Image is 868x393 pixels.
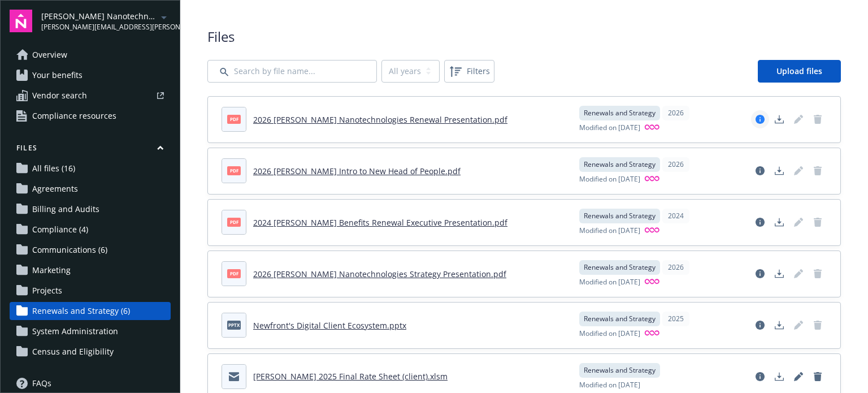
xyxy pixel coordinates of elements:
[770,265,788,283] a: Download document
[10,302,171,320] a: Renewals and Strategy (6)
[809,110,827,128] span: Delete document
[751,213,769,231] a: View file details
[32,322,118,340] span: System Administration
[579,380,640,390] span: Modified on [DATE]
[253,320,406,331] a: Newfront's Digital Client Ecosystem.pptx
[10,180,171,198] a: Agreements
[770,213,788,231] a: Download document
[584,365,656,375] span: Renewals and Strategy
[584,211,656,221] span: Renewals and Strategy
[227,166,241,175] span: pdf
[41,10,157,22] span: [PERSON_NAME] Nanotechnologies
[789,368,808,386] a: Edit document
[32,282,62,300] span: Projects
[41,10,171,32] button: [PERSON_NAME] Nanotechnologies[PERSON_NAME][EMAIL_ADDRESS][PERSON_NAME][DOMAIN_NAME]arrowDropDown
[584,314,656,324] span: Renewals and Strategy
[662,106,689,120] div: 2026
[10,107,171,125] a: Compliance resources
[32,159,75,178] span: All files (16)
[10,200,171,218] a: Billing and Audits
[770,110,788,128] a: Download document
[10,282,171,300] a: Projects
[751,110,769,128] a: View file details
[10,46,171,64] a: Overview
[32,87,87,105] span: Vendor search
[32,302,130,320] span: Renewals and Strategy (6)
[809,316,827,334] span: Delete document
[584,159,656,170] span: Renewals and Strategy
[32,241,107,259] span: Communications (6)
[10,159,171,178] a: All files (16)
[789,316,808,334] span: Edit document
[809,265,827,283] span: Delete document
[579,123,640,133] span: Modified on [DATE]
[10,322,171,340] a: System Administration
[467,65,490,77] span: Filters
[207,60,377,83] input: Search by file name...
[758,60,841,83] a: Upload files
[751,316,769,334] a: View file details
[227,115,241,123] span: pdf
[227,218,241,226] span: pdf
[253,371,448,382] a: [PERSON_NAME] 2025 Final Rate Sheet (client).xlsm
[770,316,788,334] a: Download document
[579,329,640,339] span: Modified on [DATE]
[227,269,241,278] span: pdf
[10,261,171,279] a: Marketing
[227,321,241,329] span: pptx
[32,374,51,392] span: FAQs
[579,277,640,288] span: Modified on [DATE]
[253,166,461,176] a: 2026 [PERSON_NAME] Intro to New Head of People.pdf
[809,213,827,231] span: Delete document
[253,217,507,228] a: 2024 [PERSON_NAME] Benefits Renewal Executive Presentation.pdf
[809,162,827,180] span: Delete document
[662,157,689,172] div: 2026
[579,226,640,236] span: Modified on [DATE]
[32,261,71,279] span: Marketing
[776,66,822,76] span: Upload files
[10,241,171,259] a: Communications (6)
[157,10,171,24] a: arrowDropDown
[41,22,157,32] span: [PERSON_NAME][EMAIL_ADDRESS][PERSON_NAME][DOMAIN_NAME]
[789,213,808,231] span: Edit document
[32,221,88,239] span: Compliance (4)
[32,66,83,84] span: Your benefits
[444,60,494,83] button: Filters
[10,221,171,239] a: Compliance (4)
[32,200,99,218] span: Billing and Audits
[770,162,788,180] a: Download document
[32,107,116,125] span: Compliance resources
[32,46,67,64] span: Overview
[10,87,171,105] a: Vendor search
[10,66,171,84] a: Your benefits
[10,374,171,392] a: FAQs
[10,10,32,32] img: navigator-logo.svg
[662,312,689,326] div: 2025
[751,162,769,180] a: View file details
[789,265,808,283] span: Edit document
[789,162,808,180] a: Edit document
[789,110,808,128] span: Edit document
[770,368,788,386] a: Download document
[253,269,506,279] a: 2026 [PERSON_NAME] Nanotechnologies Strategy Presentation.pdf
[751,265,769,283] a: View file details
[32,343,114,361] span: Census and Eligibility
[32,180,78,198] span: Agreements
[751,368,769,386] a: View file details
[579,174,640,185] span: Modified on [DATE]
[584,262,656,273] span: Renewals and Strategy
[207,27,841,46] span: Files
[809,368,827,386] a: Delete document
[10,143,171,157] button: Files
[10,343,171,361] a: Census and Eligibility
[662,209,689,223] div: 2024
